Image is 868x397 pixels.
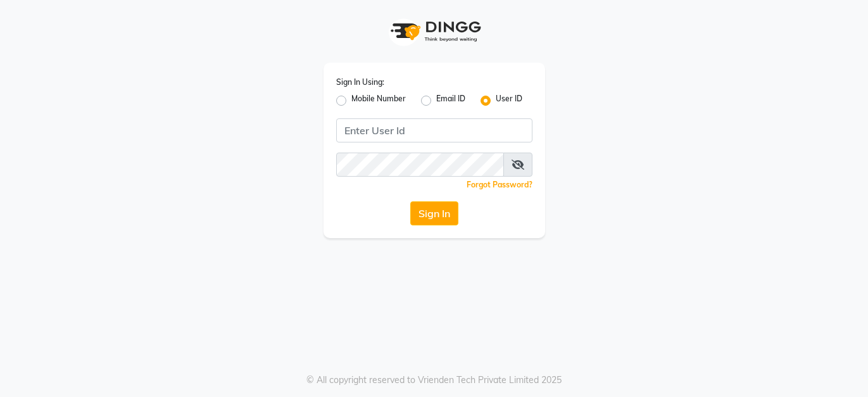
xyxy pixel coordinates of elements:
label: Mobile Number [351,93,406,108]
a: Forgot Password? [467,180,532,189]
label: Sign In Using: [336,77,384,88]
input: Username [336,118,532,142]
button: Sign In [410,201,458,225]
input: Username [336,153,504,177]
label: Email ID [436,93,465,108]
label: User ID [496,93,522,108]
img: logo1.svg [384,13,485,50]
